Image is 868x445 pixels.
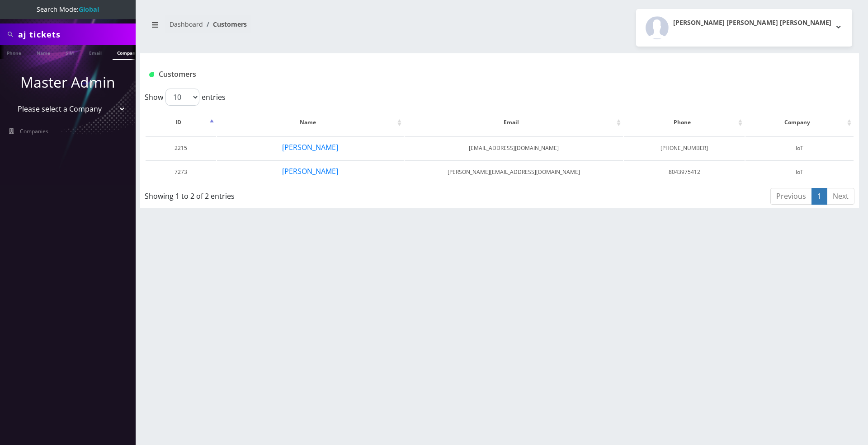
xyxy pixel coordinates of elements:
[20,127,48,135] span: Companies
[146,160,216,183] td: 7273
[673,19,831,27] h2: [PERSON_NAME] [PERSON_NAME] [PERSON_NAME]
[745,136,854,159] td: IoT
[18,26,133,43] input: Search All Companies
[636,9,852,47] button: [PERSON_NAME] [PERSON_NAME] [PERSON_NAME]
[170,20,203,28] a: Dashboard
[282,141,339,153] button: [PERSON_NAME]
[745,109,854,136] th: Company: activate to sort column ascending
[147,15,493,41] nav: breadcrumb
[2,45,26,59] a: Phone
[85,45,106,59] a: Email
[145,89,226,106] label: Show entries
[37,5,99,14] span: Search Mode:
[811,188,827,205] a: 1
[146,136,216,159] td: 2215
[61,45,78,59] a: SIM
[827,188,854,205] a: Next
[113,45,143,60] a: Company
[32,45,55,59] a: Name
[165,89,199,106] select: Showentries
[217,109,404,136] th: Name: activate to sort column ascending
[770,188,812,205] a: Previous
[745,160,854,183] td: IoT
[624,109,745,136] th: Phone: activate to sort column ascending
[405,109,623,136] th: Email: activate to sort column ascending
[145,187,434,201] div: Showing 1 to 2 of 2 entries
[624,160,745,183] td: 8043975412
[149,70,731,79] h1: Customers
[146,109,216,136] th: ID: activate to sort column descending
[624,136,745,159] td: [PHONE_NUMBER]
[405,160,623,183] td: [PERSON_NAME][EMAIL_ADDRESS][DOMAIN_NAME]
[203,19,247,29] li: Customers
[405,136,623,159] td: [EMAIL_ADDRESS][DOMAIN_NAME]
[282,165,339,177] button: [PERSON_NAME]
[79,5,99,14] strong: Global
